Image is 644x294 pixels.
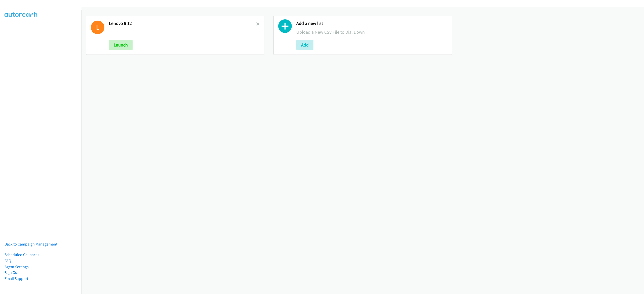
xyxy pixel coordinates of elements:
a: FAQ [5,258,11,263]
h2: Lenovo 9 12 [109,21,256,26]
a: Sign Out [5,270,19,275]
a: Email Support [5,276,28,281]
p: Upload a New CSV File to Dial Down [296,29,447,35]
a: Scheduled Callbacks [5,252,39,257]
button: Launch [109,40,133,50]
a: Agent Settings [5,264,29,269]
a: Back to Campaign Management [5,242,57,247]
button: Add [296,40,313,50]
h2: Add a new list [296,21,447,26]
h1: L [91,21,104,34]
